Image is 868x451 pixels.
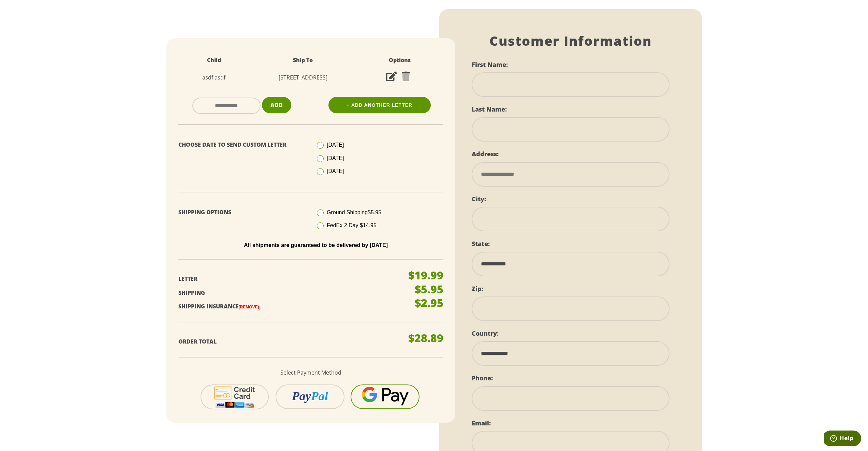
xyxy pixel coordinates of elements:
p: All shipments are guaranteed to be delivered by [DATE] [183,242,448,248]
th: Ship To [255,52,351,69]
img: cc-icon-2.svg [210,385,260,409]
span: [DATE] [327,168,344,174]
label: Address: [472,150,499,158]
span: [DATE] [327,142,344,148]
button: PayPal [276,384,344,409]
p: Choose Date To Send Custom Letter [178,140,306,150]
label: Phone: [472,374,493,382]
p: Shipping Options [178,207,306,217]
p: Select Payment Method [178,368,443,378]
td: asdf asdf [173,69,255,87]
th: Options [351,52,448,69]
td: [STREET_ADDRESS] [255,69,351,87]
p: Shipping Insurance [178,302,398,311]
h1: Customer Information [472,33,670,49]
th: Child [173,52,255,69]
span: [DATE] [327,155,344,161]
iframe: Opens a widget where you can find more information [824,431,861,448]
label: Last Name: [472,105,507,113]
a: + Add Another Letter [328,97,431,113]
label: State: [472,239,490,248]
span: Ground Shipping [327,209,381,215]
a: (Remove) [239,305,259,309]
label: First Name: [472,60,508,69]
label: Email: [472,419,491,427]
label: City: [472,195,486,203]
p: $5.95 [415,284,443,295]
button: Add [262,97,291,114]
i: Pal [311,389,328,403]
p: Order Total [178,337,398,347]
label: Zip: [472,285,483,293]
span: $5.95 [368,209,381,215]
p: $28.89 [408,333,443,344]
label: Country: [472,329,499,337]
p: Shipping [178,288,398,298]
p: Letter [178,274,398,284]
p: $2.95 [415,297,443,308]
span: FedEx 2 Day $14.95 [327,222,377,228]
img: googlepay.png [362,387,409,406]
p: $19.99 [408,270,443,281]
i: Pay [292,389,311,403]
span: Add [270,101,283,109]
